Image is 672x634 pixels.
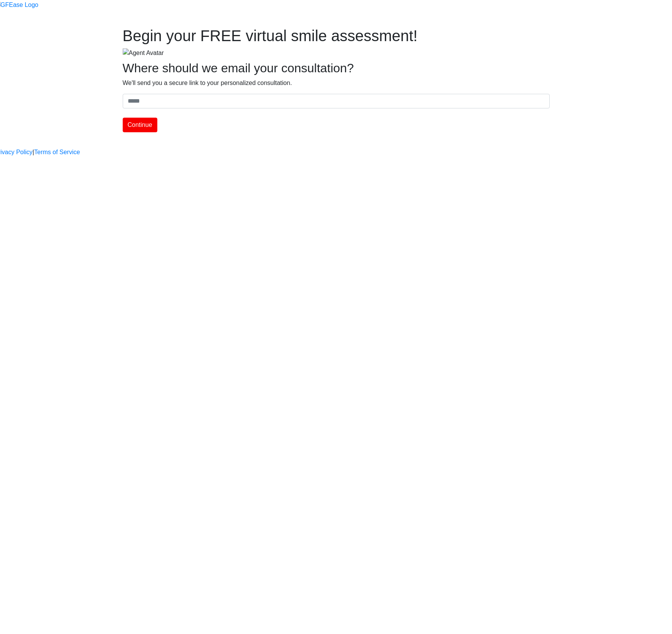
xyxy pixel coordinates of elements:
p: We'll send you a secure link to your personalized consultation. [123,78,550,88]
h1: Begin your FREE virtual smile assessment! [123,27,550,45]
a: | [33,148,34,157]
a: Terms of Service [34,148,80,157]
img: Agent Avatar [123,48,164,58]
button: Continue [123,118,157,132]
h2: Where should we email your consultation? [123,61,550,75]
